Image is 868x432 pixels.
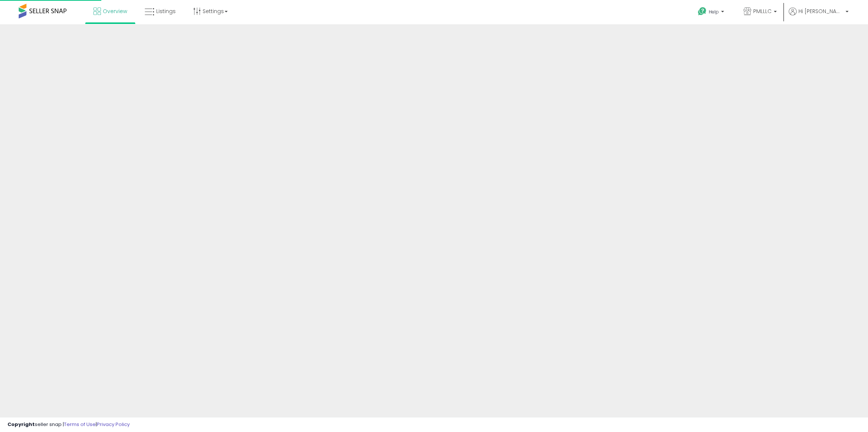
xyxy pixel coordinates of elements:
[698,7,707,16] i: Get Help
[753,7,772,15] span: PMLLLC
[156,7,176,15] span: Listings
[103,7,127,15] span: Overview
[709,9,719,15] span: Help
[789,7,849,24] a: Hi [PERSON_NAME]
[798,7,843,15] span: Hi [PERSON_NAME]
[692,1,732,24] a: Help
